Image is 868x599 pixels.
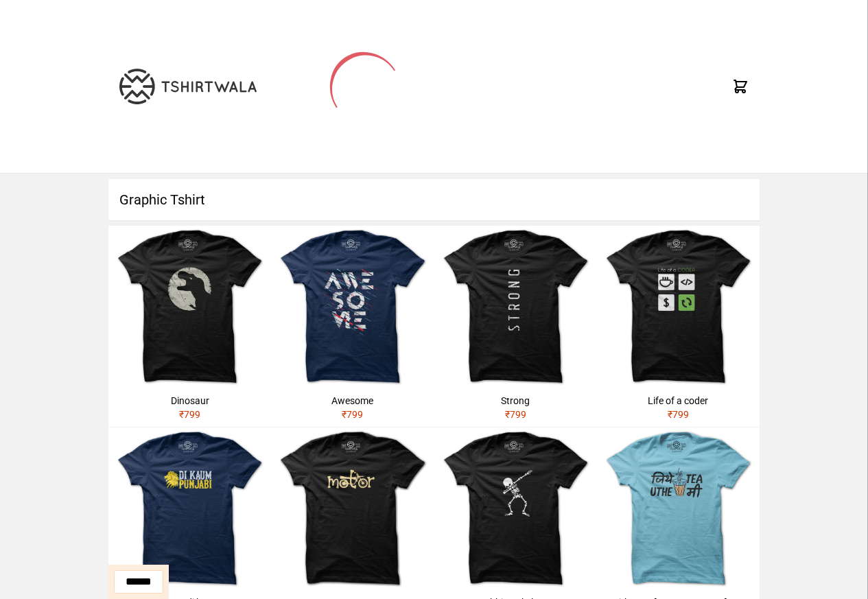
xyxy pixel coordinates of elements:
[108,226,271,427] a: Dinosaur₹799
[434,427,597,590] img: skeleton-dabbing.jpg
[114,394,266,408] div: Dinosaur
[440,394,591,408] div: Strong
[597,427,760,590] img: jithe-tea-uthe-me.jpg
[434,226,597,427] a: Strong₹799
[271,427,434,590] img: motor.jpg
[108,427,271,590] img: shera-di-kaum-punjabi-1.jpg
[108,226,271,388] img: dinosaur.jpg
[271,226,434,427] a: Awesome₹799
[277,394,428,408] div: Awesome
[271,226,434,388] img: awesome.jpg
[434,226,597,388] img: strong.jpg
[597,226,760,427] a: Life of a coder₹799
[108,179,760,220] h1: Graphic Tshirt
[119,69,257,104] img: TW-LOGO-400-104.png
[505,409,526,420] span: ₹ 799
[668,409,689,420] span: ₹ 799
[597,226,760,388] img: life-of-a-coder.jpg
[342,409,363,420] span: ₹ 799
[602,394,754,408] div: Life of a coder
[179,409,200,420] span: ₹ 799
